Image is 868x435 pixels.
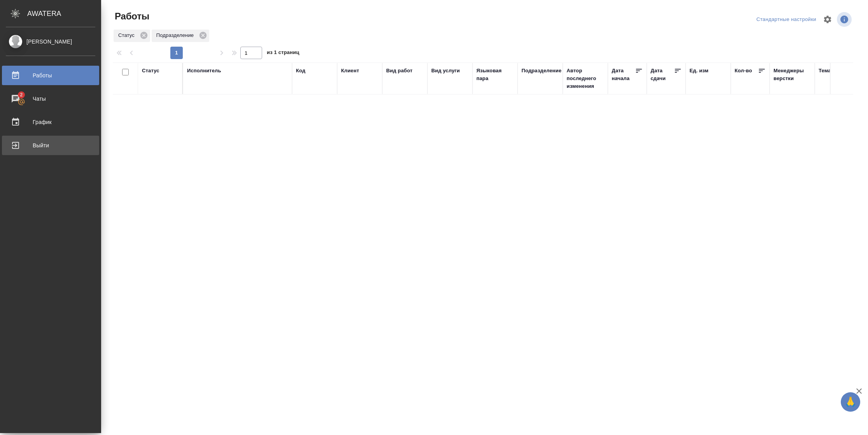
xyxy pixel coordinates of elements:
[2,136,99,155] a: Выйти
[612,67,635,82] div: Дата начала
[296,67,305,75] div: Код
[113,10,149,23] span: Работы
[735,67,752,75] div: Кол-во
[27,6,101,21] div: AWATERA
[689,67,709,75] div: Ед. изм
[118,31,137,39] p: Статус
[837,12,853,27] span: Посмотреть информацию
[142,67,159,75] div: Статус
[773,67,811,82] div: Менеджеры верстки
[114,30,150,42] div: Статус
[187,67,221,75] div: Исполнитель
[15,91,27,99] span: 2
[844,394,857,410] span: 🙏
[156,31,196,39] p: Подразделение
[152,30,209,42] div: Подразделение
[2,89,99,108] a: 2Чаты
[6,116,95,128] div: График
[841,392,860,412] button: 🙏
[2,112,99,132] a: График
[6,37,95,46] div: [PERSON_NAME]
[521,67,562,75] div: Подразделение
[651,67,674,82] div: Дата сдачи
[2,66,99,85] a: Работы
[386,67,413,75] div: Вид работ
[818,10,837,29] span: Настроить таблицу
[476,67,514,82] div: Языковая пара
[431,67,460,75] div: Вид услуги
[819,67,842,75] div: Тематика
[341,67,359,75] div: Клиент
[6,93,95,105] div: Чаты
[567,67,604,90] div: Автор последнего изменения
[754,14,818,26] div: split button
[6,140,95,151] div: Выйти
[6,70,95,81] div: Работы
[267,48,299,59] span: из 1 страниц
